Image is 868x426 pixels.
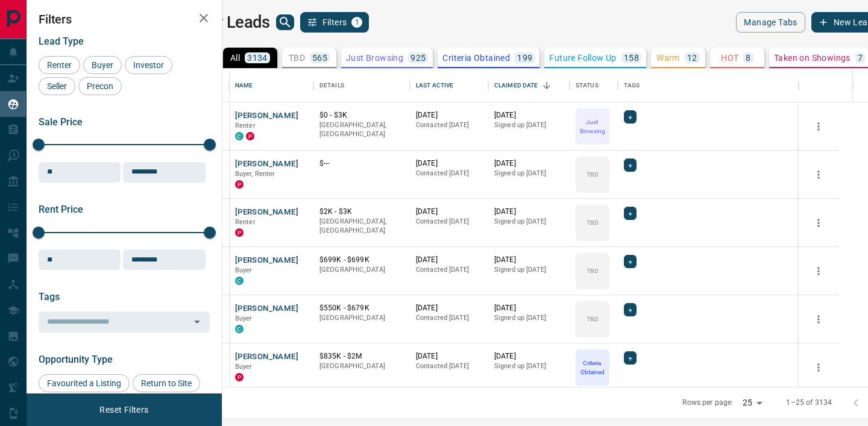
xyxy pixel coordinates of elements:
[810,117,828,136] button: more
[494,110,564,121] p: [DATE]
[576,69,599,102] div: Status
[319,362,404,371] p: [GEOGRAPHIC_DATA]
[83,56,122,74] div: Buyer
[235,132,244,140] div: condos.ca
[235,303,298,315] button: [PERSON_NAME]
[319,217,404,236] p: [GEOGRAPHIC_DATA], [GEOGRAPHIC_DATA]
[858,54,863,62] p: 7
[416,110,482,121] p: [DATE]
[416,169,482,178] p: Contacted [DATE]
[39,36,84,47] span: Lead Type
[235,69,253,102] div: Name
[312,54,327,62] p: 565
[587,218,598,227] p: TBD
[416,265,482,275] p: Contacted [DATE]
[494,255,564,265] p: [DATE]
[416,207,482,217] p: [DATE]
[494,207,564,217] p: [DATE]
[87,60,118,70] span: Buyer
[416,121,482,130] p: Contacted [DATE]
[628,255,632,268] span: +
[786,398,832,408] p: 1–25 of 3134
[549,54,616,62] p: Future Follow Up
[416,313,482,323] p: Contacted [DATE]
[810,166,828,184] button: more
[137,378,196,388] span: Return to Site
[736,12,805,33] button: Manage Tabs
[39,291,60,302] span: Tags
[488,69,570,102] div: Claimed Date
[494,121,564,130] p: Signed up [DATE]
[517,54,532,62] p: 199
[235,363,253,371] span: Buyer
[235,255,298,266] button: [PERSON_NAME]
[235,180,244,189] div: property.ca
[774,54,851,62] p: Taken on Showings
[229,69,313,102] div: Name
[246,132,254,140] div: property.ca
[289,54,305,62] p: TBD
[577,359,608,377] p: Criteria Obtained
[628,304,632,316] span: +
[235,122,256,130] span: Renter
[235,325,244,333] div: condos.ca
[494,351,564,362] p: [DATE]
[300,12,370,33] button: Filters1
[235,170,275,178] span: Buyer, Renter
[494,169,564,178] p: Signed up [DATE]
[39,12,210,27] h2: Filters
[587,266,598,275] p: TBD
[201,13,270,32] h1: My Leads
[687,54,697,62] p: 12
[43,81,71,91] span: Seller
[494,303,564,313] p: [DATE]
[319,313,404,323] p: [GEOGRAPHIC_DATA]
[416,217,482,227] p: Contacted [DATE]
[628,111,632,123] span: +
[39,354,113,365] span: Opportunity Type
[624,303,637,316] div: +
[587,170,598,179] p: TBD
[410,69,488,102] div: Last Active
[738,394,767,412] div: 25
[494,313,564,323] p: Signed up [DATE]
[810,214,828,232] button: more
[39,204,83,215] span: Rent Price
[624,158,637,172] div: +
[39,56,80,74] div: Renter
[442,54,510,62] p: Criteria Obtained
[235,277,244,285] div: condos.ca
[247,54,268,62] p: 3134
[416,158,482,169] p: [DATE]
[83,81,118,91] span: Precon
[235,266,253,274] span: Buyer
[319,265,404,275] p: [GEOGRAPHIC_DATA]
[189,313,206,330] button: Open
[494,217,564,227] p: Signed up [DATE]
[810,359,828,377] button: more
[494,158,564,169] p: [DATE]
[624,255,637,268] div: +
[39,116,83,128] span: Sale Price
[235,207,298,218] button: [PERSON_NAME]
[235,373,244,381] div: property.ca
[313,69,410,102] div: Details
[628,159,632,171] span: +
[682,398,733,408] p: Rows per page:
[319,110,404,121] p: $0 - $3K
[810,310,828,328] button: more
[319,351,404,362] p: $835K - $2M
[276,14,294,30] button: search button
[230,54,240,62] p: All
[494,265,564,275] p: Signed up [DATE]
[43,378,125,388] span: Favourited a Listing
[78,77,122,95] div: Precon
[624,54,639,62] p: 158
[129,60,168,70] span: Investor
[416,351,482,362] p: [DATE]
[39,77,75,95] div: Seller
[319,69,344,102] div: Details
[133,374,200,392] div: Return to Site
[624,207,637,220] div: +
[577,117,608,136] p: Just Browsing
